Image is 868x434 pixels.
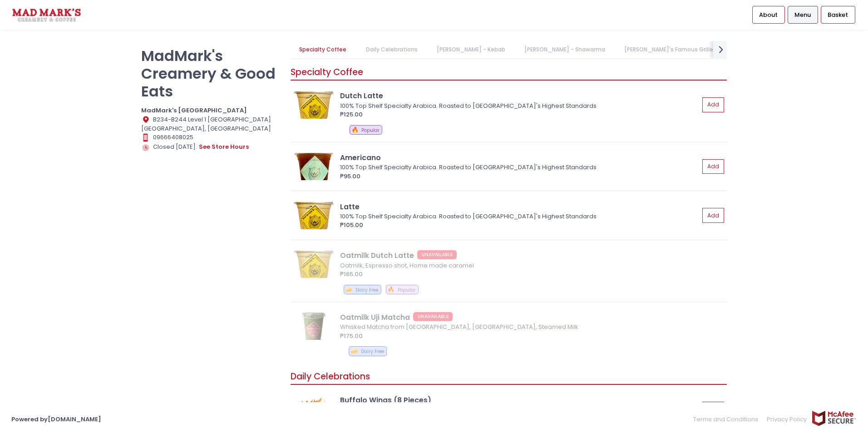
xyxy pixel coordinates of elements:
[340,101,696,111] div: 100% Top Shelf Specialty Arabica. Roasted to [GEOGRAPHIC_DATA]'s Highest Standards
[141,142,279,152] div: Closed [DATE].
[752,6,785,23] a: About
[141,115,279,133] div: B234-B244 Level 1 [GEOGRAPHIC_DATA] [GEOGRAPHIC_DATA], [GEOGRAPHIC_DATA]
[293,202,334,229] img: Latte
[291,370,370,383] span: Daily Celebrations
[340,395,699,405] div: Buffalo Wings (8 Pieces)
[340,152,699,163] div: Americano
[141,133,279,142] div: 09666408025
[340,172,699,181] div: ₱95.00
[702,402,724,417] button: Add
[357,41,426,58] a: Daily Celebrations
[11,7,82,23] img: logo
[198,142,249,152] button: see store hours
[340,110,699,119] div: ₱125.00
[516,41,614,58] a: [PERSON_NAME] - Shawarma
[340,163,696,172] div: 100% Top Shelf Specialty Arabica. Roasted to [GEOGRAPHIC_DATA]'s Highest Standards
[291,41,355,58] a: Specialty Coffee
[141,47,279,100] p: MadMark's Creamery & Good Eats
[794,10,811,20] span: Menu
[788,6,818,23] a: Menu
[702,208,724,223] button: Add
[340,202,699,212] div: Latte
[141,106,247,115] b: MadMark's [GEOGRAPHIC_DATA]
[759,10,778,20] span: About
[361,127,380,134] span: Popular
[11,415,101,424] a: Powered by[DOMAIN_NAME]
[811,410,857,426] img: mcafee-secure
[351,126,359,134] span: 🔥
[763,410,812,428] a: Privacy Policy
[340,212,696,221] div: 100% Top Shelf Specialty Arabica. Roasted to [GEOGRAPHIC_DATA]'s Highest Standards
[828,10,848,20] span: Basket
[293,395,334,423] img: Buffalo Wings (8 Pieces)
[616,41,745,58] a: [PERSON_NAME]'s Famous Grilled Works
[291,66,363,78] span: Specialty Coffee
[702,159,724,174] button: Add
[702,97,724,112] button: Add
[293,153,334,180] img: Americano
[340,221,699,230] div: ₱105.00
[693,410,763,428] a: Terms and Conditions
[428,41,514,58] a: [PERSON_NAME] - Kebab
[293,91,334,119] img: Dutch Latte
[340,91,699,101] div: Dutch Latte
